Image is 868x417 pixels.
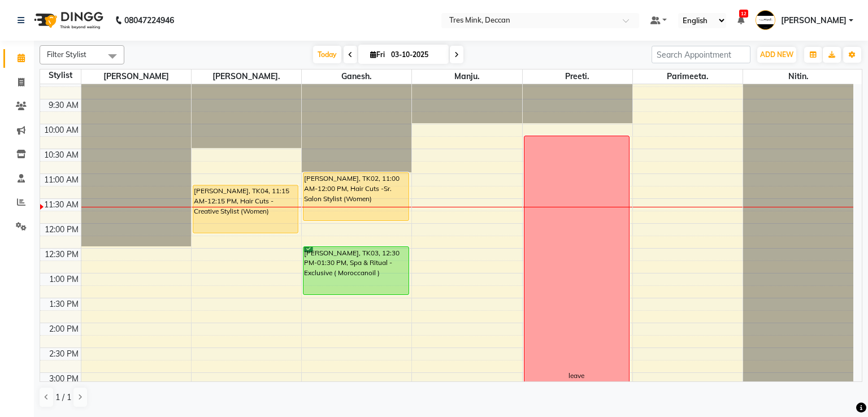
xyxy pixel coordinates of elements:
span: Nitin. [743,69,853,84]
div: 1:30 PM [47,298,81,310]
div: 11:00 AM [42,174,81,186]
span: Today [313,46,341,63]
div: 9:30 AM [46,99,81,111]
input: Search Appointment [652,46,750,63]
div: [PERSON_NAME], TK03, 12:30 PM-01:30 PM, Spa & Ritual - Exclusive ( Moroccanoil ) [303,247,408,294]
b: 08047224946 [124,5,174,36]
span: Manju. [412,69,522,84]
span: Filter Stylist [47,50,86,59]
span: [PERSON_NAME] [81,69,191,84]
div: [PERSON_NAME], TK04, 11:15 AM-12:15 PM, Hair Cuts - Creative Stylist (Women) [193,185,298,233]
img: Revati Karandikar [756,10,775,30]
span: ADD NEW [760,50,793,59]
div: 2:00 PM [47,323,81,335]
span: 12 [739,10,748,18]
img: logo [29,5,106,36]
span: [PERSON_NAME]. [192,69,301,84]
span: Ganesh. [302,69,411,84]
div: 12:00 PM [42,224,81,236]
span: Preeti. [523,69,632,84]
a: 12 [737,15,744,25]
div: 2:30 PM [47,348,81,360]
span: 1 / 1 [55,392,71,403]
input: 2025-10-03 [388,46,444,63]
div: 1:00 PM [47,273,81,285]
div: leave [568,371,584,381]
span: Fri [367,50,388,59]
div: 10:00 AM [42,124,81,136]
span: [PERSON_NAME] [781,15,847,27]
span: Parimeeta. [633,69,743,84]
div: Stylist [40,69,81,81]
div: 3:00 PM [47,373,81,385]
div: 12:30 PM [42,249,81,260]
button: ADD NEW [757,47,796,63]
div: [PERSON_NAME], TK02, 11:00 AM-12:00 PM, Hair Cuts -Sr. Salon Stylist (Women) [303,173,408,220]
div: 10:30 AM [42,149,81,161]
div: 11:30 AM [42,199,81,211]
